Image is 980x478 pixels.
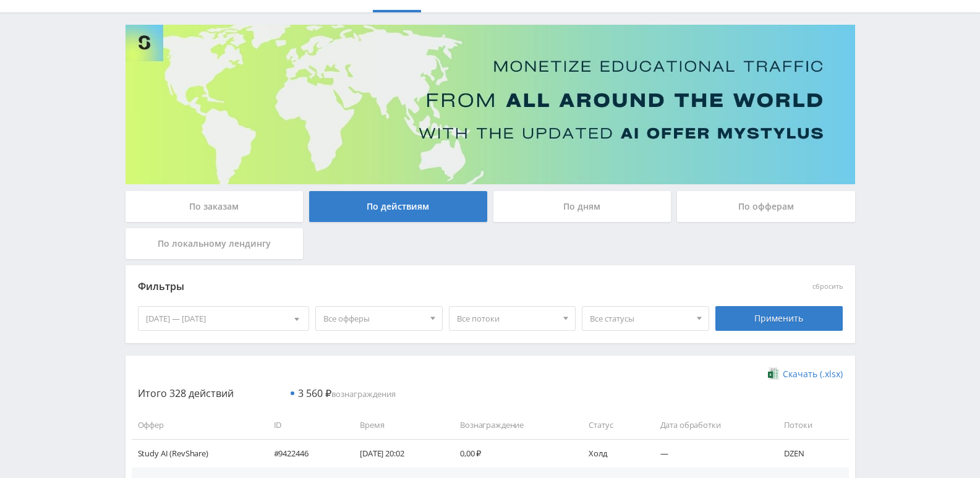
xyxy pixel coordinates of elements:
[126,191,304,222] div: По заказам
[812,283,843,291] button: сбросить
[138,307,309,330] div: [DATE] — [DATE]
[768,367,778,380] img: xlsx
[783,369,843,379] span: Скачать (.xlsx)
[126,25,855,184] img: Banner
[590,307,690,330] span: Все статусы
[576,411,647,439] td: Статус
[772,439,848,467] td: DZEN
[493,191,671,222] div: По дням
[347,411,448,439] td: Время
[457,307,557,330] span: Все потоки
[126,228,304,259] div: По локальному лендингу
[262,411,348,439] td: ID
[138,278,665,296] div: Фильтры
[132,439,262,467] td: Study AI (RevShare)
[309,191,487,222] div: По действиям
[262,439,348,467] td: #9422446
[715,306,843,331] div: Применить
[298,386,331,400] span: 3 560 ₽
[677,191,855,222] div: По офферам
[768,368,842,380] a: Скачать (.xlsx)
[576,439,647,467] td: Холд
[138,386,234,400] span: Итого 328 действий
[347,439,448,467] td: [DATE] 20:02
[772,411,848,439] td: Потоки
[298,388,396,399] span: вознаграждения
[648,439,772,467] td: —
[448,439,576,467] td: 0,00 ₽
[448,411,576,439] td: Вознаграждение
[323,307,424,330] span: Все офферы
[132,411,262,439] td: Оффер
[648,411,772,439] td: Дата обработки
